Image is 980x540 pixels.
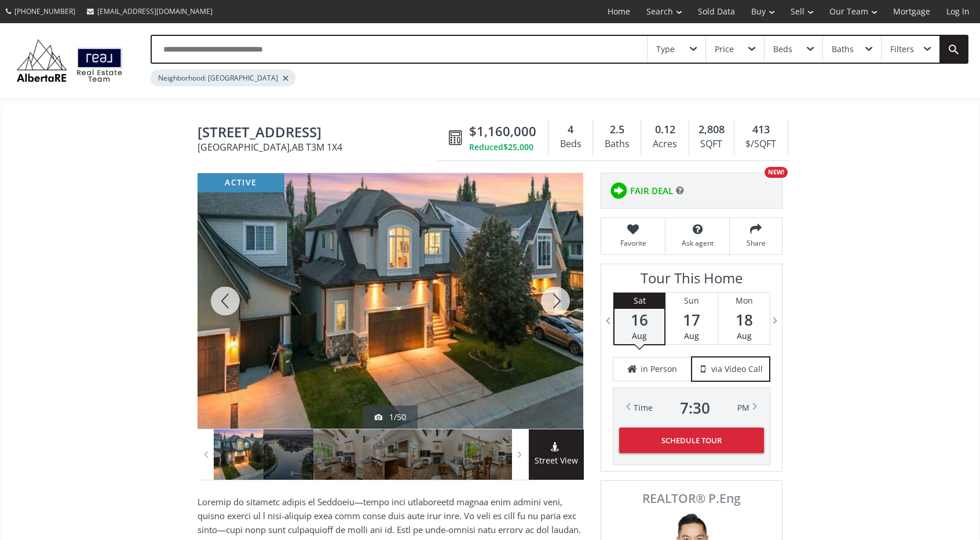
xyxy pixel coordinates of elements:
span: Share [736,238,776,248]
span: [EMAIL_ADDRESS][DOMAIN_NAME] [97,6,213,16]
div: Baths [832,45,854,53]
div: Price [715,45,734,53]
div: Beds [554,136,587,153]
span: Aug [632,330,647,341]
div: Sun [665,293,717,309]
div: 1/50 [375,411,406,423]
span: Aug [684,330,699,341]
span: Aug [737,330,752,341]
span: 219 Mahogany Landing SE [198,125,443,143]
a: [EMAIL_ADDRESS][DOMAIN_NAME] [81,1,218,22]
span: Favorite [607,238,659,248]
span: Ask agent [671,238,723,248]
div: SQFT [695,136,728,153]
div: 2.5 [599,122,635,137]
span: 7 : 30 [680,400,710,416]
span: in Person [641,363,677,375]
div: Neighborhood: [GEOGRAPHIC_DATA] [151,70,295,86]
span: 17 [665,312,717,328]
div: 413 [740,122,782,137]
div: NEW! [765,167,788,178]
img: Logo [12,37,127,85]
div: 0.12 [647,122,682,137]
span: 16 [615,312,664,328]
div: Type [656,45,675,53]
span: [GEOGRAPHIC_DATA] , AB T3M 1X4 [198,143,443,152]
div: Baths [599,136,635,153]
span: via Video Call [711,363,763,375]
div: active [198,173,284,192]
span: FAIR DEAL [630,185,673,197]
div: Sat [615,293,664,309]
h3: Tour This Home [613,270,770,292]
span: Street View [529,454,584,468]
div: $/SQFT [740,136,782,153]
img: rating icon [607,179,630,202]
div: Mon [718,293,770,309]
div: 4 [554,122,587,137]
div: 219 Mahogany Landing SE Calgary, AB T3M 1X4 - Photo 1 of 50 [198,173,583,429]
div: Reduced [469,141,536,153]
span: 2,808 [699,122,725,137]
div: Beds [773,45,792,53]
div: Filters [890,45,914,53]
span: 18 [718,312,770,328]
span: $1,160,000 [469,122,536,140]
span: [PHONE_NUMBER] [14,6,75,16]
span: REALTOR® P.Eng [614,492,769,505]
button: Schedule Tour [619,428,764,453]
div: Acres [647,136,682,153]
div: Time PM [634,400,749,416]
span: $25,000 [503,141,533,153]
